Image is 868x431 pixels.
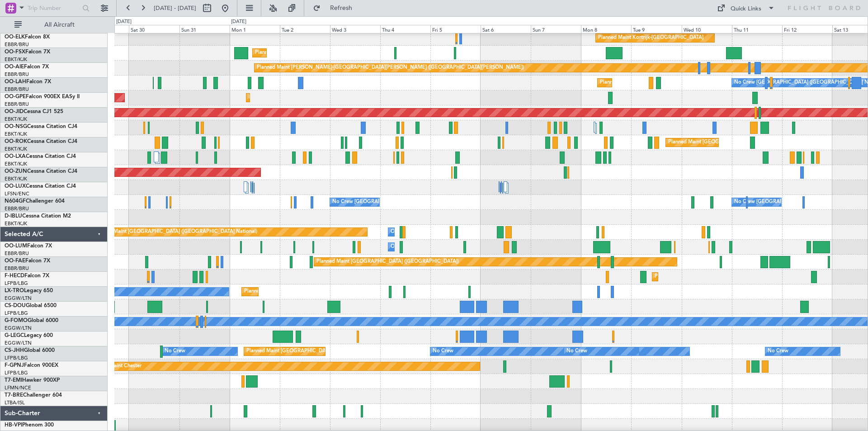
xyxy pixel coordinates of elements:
span: OO-LAH [5,79,26,85]
span: All Aircraft [24,22,95,28]
span: G-LEGC [5,333,24,338]
a: EGGW/LTN [5,325,32,332]
div: Owner Melsbroek Air Base [391,240,452,254]
a: LFPB/LBG [5,369,28,376]
a: G-LEGCLegacy 600 [5,333,53,338]
a: EBKT/KJK [5,56,27,63]
a: EBKT/KJK [5,161,27,167]
button: All Aircraft [10,18,98,32]
div: Quick Links [731,5,761,14]
div: Planned Maint Kortrijk-[GEOGRAPHIC_DATA] [598,31,703,45]
span: OO-ZUN [5,169,27,174]
a: OO-AIEFalcon 7X [5,64,49,70]
span: OO-NSG [5,124,27,129]
div: Fri 12 [782,25,832,33]
div: No Crew [566,345,587,358]
div: Sun 7 [531,25,581,33]
a: OO-NSGCessna Citation CJ4 [5,124,77,129]
a: EBBR/BRU [5,265,29,272]
div: No Crew [433,345,453,358]
a: OO-ELKFalcon 8X [5,34,50,40]
span: OO-LUM [5,243,27,249]
a: EBBR/BRU [5,86,29,93]
span: OO-LXA [5,154,26,159]
div: Sun 31 [179,25,230,33]
span: [DATE] - [DATE] [154,4,196,12]
a: T7-EMIHawker 900XP [5,378,60,383]
div: Planned Maint [GEOGRAPHIC_DATA] ([GEOGRAPHIC_DATA] National) [600,76,764,90]
input: Trip Number [28,1,80,15]
div: No Crew [768,345,788,358]
div: No Crew [165,345,185,358]
a: OO-ROKCessna Citation CJ4 [5,139,77,144]
a: OO-LXACessna Citation CJ4 [5,154,76,159]
span: Refresh [322,5,360,11]
div: Mon 8 [581,25,631,33]
a: OO-LUXCessna Citation CJ4 [5,184,76,189]
div: Planned Maint [GEOGRAPHIC_DATA] ([GEOGRAPHIC_DATA]) [244,285,387,298]
span: T7-BRE [5,393,23,398]
a: EBKT/KJK [5,175,27,182]
button: Refresh [309,1,363,15]
div: Owner Melsbroek Air Base [391,225,452,239]
span: OO-ROK [5,139,27,144]
span: OO-GPE [5,94,26,99]
span: F-GPNJ [5,363,24,368]
a: EBBR/BRU [5,71,29,78]
span: OO-FSX [5,49,25,55]
div: Planned Maint [GEOGRAPHIC_DATA] ([GEOGRAPHIC_DATA] National) [668,136,832,149]
a: OO-FSXFalcon 7X [5,49,50,55]
div: [DATE] [116,18,132,26]
a: EBBR/BRU [5,250,29,257]
div: Wed 3 [330,25,380,33]
a: EBBR/BRU [5,101,29,108]
div: Planned Maint Dusseldorf [655,270,714,284]
div: Planned Maint [GEOGRAPHIC_DATA] ([GEOGRAPHIC_DATA]) [316,255,459,269]
a: T7-BREChallenger 604 [5,393,62,398]
a: EGGW/LTN [5,340,32,346]
div: Thu 11 [732,25,782,33]
div: Planned Maint [GEOGRAPHIC_DATA] ([GEOGRAPHIC_DATA]) [246,345,389,358]
a: CS-DOUGlobal 6500 [5,303,57,308]
a: LFPB/LBG [5,280,28,287]
a: N604GFChallenger 604 [5,199,65,204]
div: Planned Maint Kortrijk-[GEOGRAPHIC_DATA] [249,91,354,104]
div: Planned Maint Chester [90,360,142,373]
a: LTBA/ISL [5,399,25,406]
a: LFPB/LBG [5,355,28,361]
div: Tue 2 [280,25,330,33]
div: [DATE] [231,18,246,26]
a: LFSN/ENC [5,190,29,197]
div: Wed 10 [682,25,732,33]
span: F-HECD [5,273,24,279]
a: F-GPNJFalcon 900EX [5,363,58,368]
span: OO-ELK [5,34,25,40]
span: T7-EMI [5,378,22,383]
a: EBBR/BRU [5,41,29,48]
div: Planned Maint [PERSON_NAME]-[GEOGRAPHIC_DATA][PERSON_NAME] ([GEOGRAPHIC_DATA][PERSON_NAME]) [257,61,524,75]
a: OO-FAEFalcon 7X [5,258,50,264]
a: OO-LAHFalcon 7X [5,79,51,85]
span: OO-FAE [5,258,25,264]
a: F-HECDFalcon 7X [5,273,49,279]
span: OO-AIE [5,64,24,70]
a: D-IBLUCessna Citation M2 [5,213,71,219]
a: EBKT/KJK [5,116,27,123]
span: CS-DOU [5,303,26,308]
a: EBKT/KJK [5,146,27,152]
span: LX-TRO [5,288,24,294]
a: OO-GPEFalcon 900EX EASy II [5,94,80,99]
a: EBBR/BRU [5,205,29,212]
div: Sat 30 [129,25,179,33]
div: Planned Maint [GEOGRAPHIC_DATA] ([GEOGRAPHIC_DATA] National) [94,225,257,239]
a: EBKT/KJK [5,220,27,227]
a: LFMN/NCE [5,384,31,391]
a: LFPB/LBG [5,310,28,317]
div: Thu 4 [380,25,430,33]
span: G-FOMO [5,318,28,323]
a: EBKT/KJK [5,131,27,137]
span: N604GF [5,199,26,204]
div: Planned Maint [GEOGRAPHIC_DATA] ([GEOGRAPHIC_DATA]) [255,46,397,60]
div: No Crew [GEOGRAPHIC_DATA] ([GEOGRAPHIC_DATA] National) [332,195,484,209]
div: Sat 6 [481,25,531,33]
